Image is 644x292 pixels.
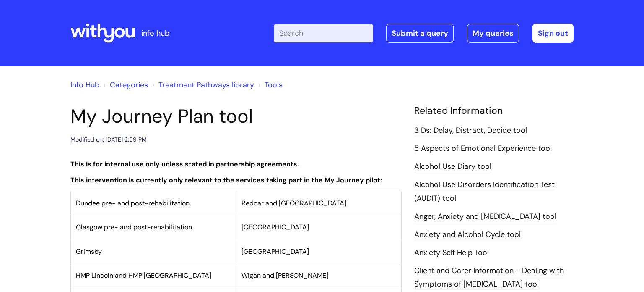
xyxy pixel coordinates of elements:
a: Anxiety and Alcohol Cycle tool [414,229,521,240]
span: HMP Lincoln and HMP [GEOGRAPHIC_DATA] [76,271,211,280]
li: Tools [256,78,283,92]
a: Sign out [532,24,574,43]
a: Anger, Anxiety and [MEDICAL_DATA] tool [414,211,556,222]
span: Dundee pre- and post-rehabilitation [76,199,190,208]
span: [GEOGRAPHIC_DATA] [241,247,309,256]
p: info hub [141,26,169,40]
span: Grimsby [76,247,102,256]
a: Treatment Pathways library [158,80,254,90]
span: [GEOGRAPHIC_DATA] [241,223,309,231]
a: Alcohol Use Diary tool [414,161,491,172]
input: Search [274,24,373,42]
a: Tools [265,80,283,90]
span: Glasgow pre- and post-rehabilitation [76,223,192,231]
a: 3 Ds: Delay, Distract, Decide tool [414,125,527,136]
a: Client and Carer Information - Dealing with Symptoms of [MEDICAL_DATA] tool [414,266,564,290]
a: 5 Aspects of Emotional Experience tool [414,143,552,154]
span: Redcar and [GEOGRAPHIC_DATA] [241,199,346,208]
a: Anxiety Self Help Tool [414,247,489,258]
li: Treatment Pathways library [150,78,254,92]
a: Info Hub [70,80,99,90]
h1: My Journey Plan tool [70,105,402,128]
li: Solution home [101,78,148,92]
div: | - [274,24,574,43]
strong: This intervention is currently only relevant to the services taking part in the My Journey pilot: [70,176,382,184]
a: My queries [467,24,519,43]
span: Wigan and [PERSON_NAME] [241,271,328,280]
a: Categories [110,80,148,90]
a: Submit a query [386,24,454,43]
h4: Related Information [414,105,574,117]
div: Modified on: [DATE] 2:59 PM [70,134,147,145]
a: Alcohol Use Disorders Identification Test (AUDIT) tool [414,179,555,204]
strong: This is for internal use only unless stated in partnership agreements. [70,160,299,168]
